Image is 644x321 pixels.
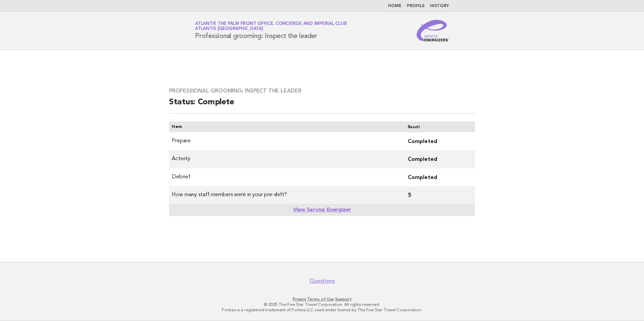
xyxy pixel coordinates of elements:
a: Questions [310,278,335,284]
td: 5 [402,186,475,204]
a: Privacy [293,297,306,301]
a: Atlantis The Palm Front Office, Concierge and Imperial ClubAtlantis [GEOGRAPHIC_DATA] [195,22,347,31]
h1: Professional grooming: Inspect the leader [195,22,347,39]
img: Service Energizers [417,20,449,41]
a: Terms of Use [307,297,334,301]
th: Result [402,121,475,132]
a: Home [388,4,401,8]
a: Support [335,297,352,301]
td: Completed [402,132,475,150]
td: Debrief [169,168,402,186]
th: Item [169,121,402,132]
p: · · [116,296,528,302]
h3: Professional grooming: Inspect the leader [169,87,475,94]
td: Completed [402,150,475,168]
h2: Status: Complete [169,97,475,113]
td: Completed [402,168,475,186]
a: View Service Energizer [293,207,351,213]
span: Atlantis [GEOGRAPHIC_DATA] [195,27,263,31]
td: Prepare [169,132,402,150]
a: Profile [407,4,425,8]
p: Forbes is a registered trademark of Forbes LLC used under license by The Five Star Travel Corpora... [116,307,528,313]
td: How many staff members were in your pre-shift? [169,186,402,204]
td: Activity [169,150,402,168]
a: History [430,4,449,8]
p: © 2025 The Five Star Travel Corporation. All rights reserved. [116,302,528,307]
